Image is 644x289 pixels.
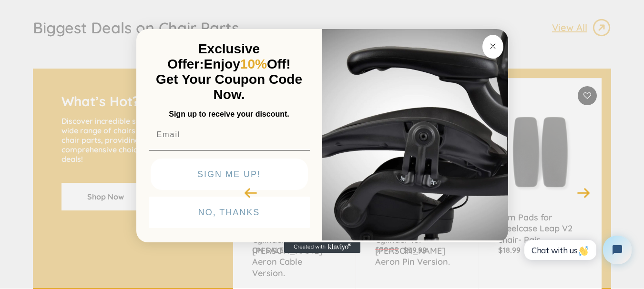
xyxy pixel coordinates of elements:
span: Sign up to receive your discount. [169,110,289,118]
span: Get Your Coupon Code Now. [156,72,302,102]
button: Next [575,184,592,200]
span: Enjoy Off! [204,57,291,71]
img: underline [149,150,310,150]
span: Exclusive Offer: [167,41,260,71]
button: SIGN ME UP! [151,159,308,190]
button: Close dialog [482,35,503,59]
button: NO, THANKS [149,197,310,228]
iframe: Tidio Chat [514,228,640,272]
button: Previous [243,184,259,200]
a: Created with Klaviyo - opens in a new tab [284,241,360,253]
input: Email [149,125,310,144]
span: 10% [240,57,267,71]
img: 92d77583-a095-41f6-84e7-858462e0427a.jpeg [322,27,508,240]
